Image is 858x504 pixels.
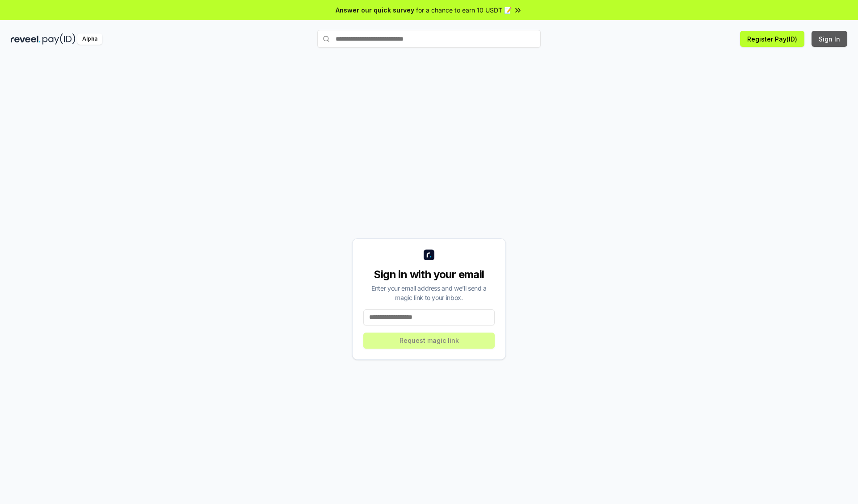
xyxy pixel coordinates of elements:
[363,267,495,282] div: Sign in with your email
[740,31,804,47] button: Register Pay(ID)
[416,5,512,15] span: for a chance to earn 10 USDT 📝
[812,31,847,47] button: Sign In
[424,250,434,260] img: logo_small
[11,33,41,45] img: reveel_dark
[336,5,414,15] span: Answer our quick survey
[363,283,495,302] div: Enter your email address and we’ll send a magic link to your inbox.
[77,33,102,45] div: Alpha
[42,33,76,45] img: pay_id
